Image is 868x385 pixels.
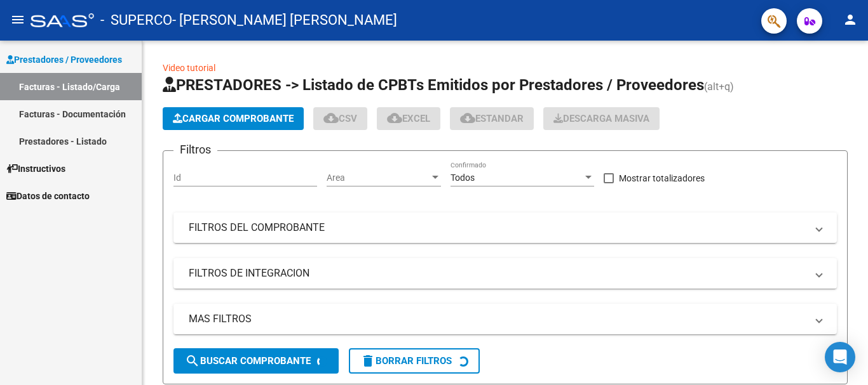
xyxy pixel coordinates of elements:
span: Todos [451,173,475,183]
span: Instructivos [6,162,65,176]
button: CSV [313,107,367,130]
span: CSV [323,113,357,124]
mat-icon: search [185,353,200,369]
button: Descarga Masiva [543,107,660,130]
span: Cargar Comprobante [173,113,294,124]
span: PRESTADORES -> Listado de CPBTs Emitidos por Prestadores / Proveedores [163,76,704,94]
span: Prestadores / Proveedores [6,53,122,67]
mat-expansion-panel-header: FILTROS DEL COMPROBANTE [173,212,837,243]
span: Buscar Comprobante [185,355,311,367]
mat-panel-title: FILTROS DEL COMPROBANTE [189,221,806,235]
mat-icon: cloud_download [387,110,402,126]
mat-panel-title: FILTROS DE INTEGRACION [189,266,806,280]
span: Datos de contacto [6,189,90,203]
mat-icon: menu [10,12,25,27]
button: Buscar Comprobante [173,348,339,374]
button: Estandar [450,107,534,130]
span: - SUPERCO [100,6,172,34]
mat-expansion-panel-header: FILTROS DE INTEGRACION [173,258,837,289]
button: EXCEL [377,107,440,130]
mat-icon: cloud_download [460,110,475,126]
mat-icon: delete [360,353,376,369]
app-download-masive: Descarga masiva de comprobantes (adjuntos) [543,107,660,130]
mat-icon: cloud_download [323,110,339,126]
span: EXCEL [387,113,430,124]
mat-panel-title: MAS FILTROS [189,312,806,326]
span: Area [327,173,430,183]
span: - [PERSON_NAME] [PERSON_NAME] [172,6,397,34]
h3: Filtros [173,141,217,159]
span: Mostrar totalizadores [619,171,705,186]
span: (alt+q) [704,81,734,93]
button: Borrar Filtros [349,348,480,374]
mat-icon: person [843,12,858,27]
div: Open Intercom Messenger [825,342,855,372]
span: Borrar Filtros [360,355,452,367]
span: Descarga Masiva [553,113,649,124]
span: Estandar [460,113,524,124]
button: Cargar Comprobante [163,107,304,130]
mat-expansion-panel-header: MAS FILTROS [173,304,837,334]
a: Video tutorial [163,63,215,73]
